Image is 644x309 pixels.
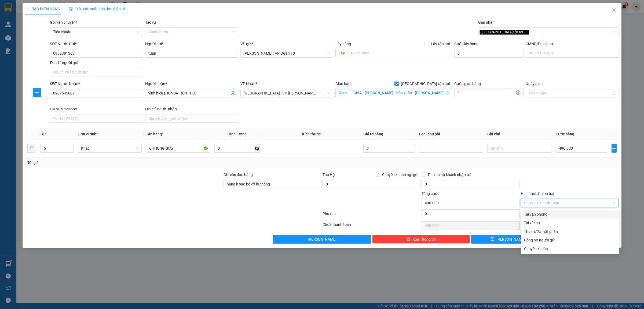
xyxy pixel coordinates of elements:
span: Phí thu hộ khách nhận trả [426,172,474,178]
strong: PHIẾU DÁN LÊN HÀNG [38,2,108,10]
label: Hình thức thanh toán [521,191,557,196]
span: Thu Hộ [323,173,335,177]
span: Chuyển khoản ng. gửi [380,172,420,178]
span: Yêu cầu xuất hóa đơn điện tử [69,7,125,11]
div: Địa chỉ người gửi [50,60,143,66]
button: plus [33,88,41,97]
span: SL [41,132,45,136]
span: Mã đơn: VP101408250017 [2,29,80,36]
div: Cước gửi hàng sẽ được ghi vào công nợ của người gửi [521,236,619,244]
button: [PERSON_NAME] [273,235,371,244]
label: Cước giao hàng [454,82,481,86]
input: Giao tận nơi [350,89,452,97]
span: [PERSON_NAME] [308,236,336,242]
span: Hồ Chí Minh : VP Quận 10 [244,49,330,57]
input: 0 [363,144,415,153]
span: plus [33,90,41,95]
div: VP gửi [240,41,334,47]
label: Ngày giao [526,82,543,86]
div: Tài xế thu [524,220,616,226]
span: Đơn vị tính [78,132,98,136]
button: deleteXóa Thông tin [372,235,470,244]
span: [PERSON_NAME] [496,236,525,242]
strong: CSKH: [15,12,28,16]
span: Tiêu chuẩn [53,28,140,36]
span: Khác [81,144,138,152]
button: plus [612,144,617,153]
button: save[PERSON_NAME] [471,235,544,244]
th: Loại phụ phí [417,129,485,139]
div: Địa chỉ người nhận [145,106,238,112]
span: user-add [231,91,235,95]
span: Kích thước [302,132,321,136]
th: Ghi chú [485,129,553,139]
div: Người nhận [145,81,238,87]
label: Cước lấy hàng [454,42,478,46]
span: plus [25,7,29,11]
span: delete [407,237,410,241]
div: Công nợ người gửi [524,237,616,243]
span: [PHONE_NUMBER] [2,12,41,21]
div: CMND/Passport [526,41,619,47]
span: VP Nhận [240,82,255,86]
div: CMND/Passport [50,106,143,112]
div: Phụ thu [322,211,421,220]
span: Tên hàng [146,132,163,136]
input: Địa chỉ của người gửi [50,68,143,76]
span: 16:05:01 [DATE] [2,37,34,42]
img: icon [69,7,73,11]
input: Ngày giao [529,90,611,96]
span: Đà Nẵng : VP Thanh Khê [244,89,330,97]
div: Chưa thanh toán [322,222,421,231]
span: Cước hàng [556,132,574,136]
input: Ghi Chú [487,144,551,153]
span: Giá trị hàng [363,132,383,136]
label: Ghi chú đơn hàng [224,173,253,177]
input: Dọc đường [348,49,452,57]
span: Lấy tận nơi [429,41,452,47]
span: Lấy [335,49,348,57]
div: Người gửi [145,41,238,47]
div: Thu trước một phần [524,229,616,234]
label: Tác vụ [145,20,156,24]
span: save [491,237,494,241]
input: Cước lấy hàng [454,49,524,58]
span: Giao hàng [335,82,353,86]
span: Tổng cước [422,191,439,196]
button: Close [606,3,621,18]
span: dollar-circle [516,90,520,95]
span: Gói vận chuyển [50,20,77,24]
div: Tổng: 6 [27,160,248,166]
div: SĐT Người Gửi [50,41,143,47]
input: Ghi chú đơn hàng [224,180,321,188]
input: Địa chỉ của người nhận [145,114,238,123]
span: TẠO ĐƠN HÀNG [25,7,60,11]
span: Định lượng [228,132,247,136]
input: VD: Bàn, Ghế [146,144,210,153]
span: plus [612,146,616,150]
span: Lấy hàng [335,42,351,46]
span: Giao [335,89,350,97]
span: Xóa Thông tin [412,236,436,242]
span: [GEOGRAPHIC_DATA] tận nơi [399,81,452,87]
input: Cước giao hàng [454,89,513,97]
div: SĐT Người Nhận [50,81,143,87]
span: CÔNG TY TNHH CHUYỂN PHÁT NHANH BẢO AN [42,12,107,21]
span: close [524,31,527,33]
label: Gán nhãn [478,20,495,24]
span: kg [254,144,260,153]
div: Tại văn phòng [524,211,616,217]
span: close [612,8,616,12]
button: delete [27,144,36,153]
div: Chuyển khoản [524,246,616,252]
span: [GEOGRAPHIC_DATA] tận nơi [480,30,529,35]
